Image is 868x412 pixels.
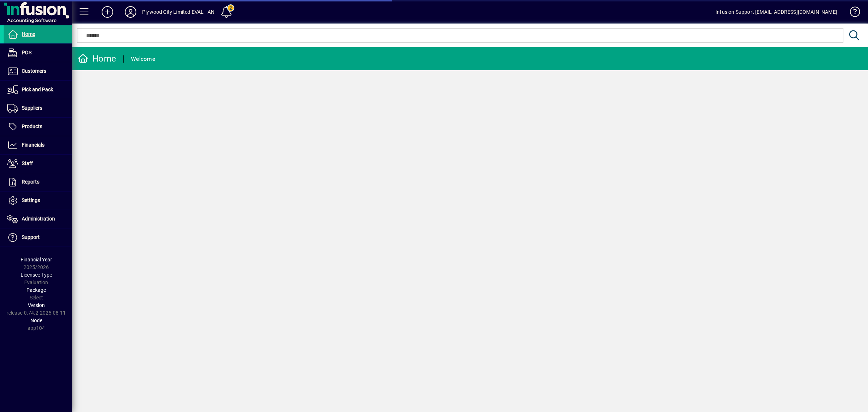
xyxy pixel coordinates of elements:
[78,53,116,64] div: Home
[22,160,33,166] span: Staff
[715,6,837,18] div: Infusion Support [EMAIL_ADDRESS][DOMAIN_NAME]
[4,210,72,228] a: Administration
[4,173,72,191] a: Reports
[131,53,155,65] div: Welcome
[4,192,72,210] a: Settings
[4,81,72,99] a: Pick and Pack
[4,136,72,154] a: Financials
[4,228,72,247] a: Support
[4,155,72,173] a: Staff
[119,5,142,18] button: Profile
[22,197,40,203] span: Settings
[844,1,859,25] a: Knowledge Base
[21,257,52,262] span: Financial Year
[22,105,42,111] span: Suppliers
[21,272,52,278] span: Licensee Type
[22,123,42,129] span: Products
[4,44,72,62] a: POS
[142,6,214,18] div: Plywood City Limited EVAL - AN
[22,31,35,37] span: Home
[22,234,40,240] span: Support
[22,179,39,185] span: Reports
[28,302,45,308] span: Version
[4,118,72,136] a: Products
[22,87,53,92] span: Pick and Pack
[26,287,46,293] span: Package
[22,68,46,74] span: Customers
[4,62,72,80] a: Customers
[96,5,119,18] button: Add
[22,216,55,222] span: Administration
[22,50,31,55] span: POS
[4,99,72,117] a: Suppliers
[30,318,42,323] span: Node
[22,142,44,148] span: Financials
